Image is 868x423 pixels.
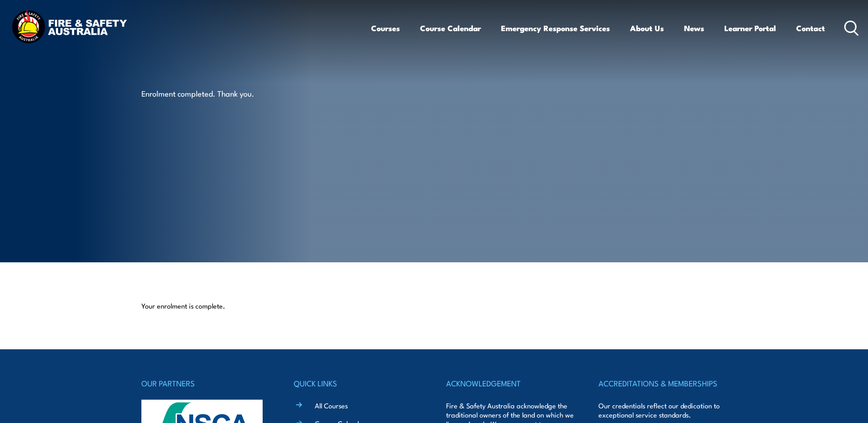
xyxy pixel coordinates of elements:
[598,377,727,390] h4: ACCREDITATIONS & MEMBERSHIPS
[420,16,481,40] a: Course Calendar
[630,16,664,40] a: About Us
[724,16,776,40] a: Learner Portal
[684,16,704,40] a: News
[446,377,574,390] h4: ACKNOWLEDGEMENT
[598,401,727,419] p: Our credentials reflect our dedication to exceptional service standards.
[796,16,825,40] a: Contact
[141,88,308,98] p: Enrolment completed. Thank you.
[371,16,400,40] a: Courses
[294,377,422,390] h4: QUICK LINKS
[141,301,727,310] p: Your enrolment is complete.
[501,16,610,40] a: Emergency Response Services
[315,401,348,410] a: All Courses
[141,377,270,390] h4: OUR PARTNERS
